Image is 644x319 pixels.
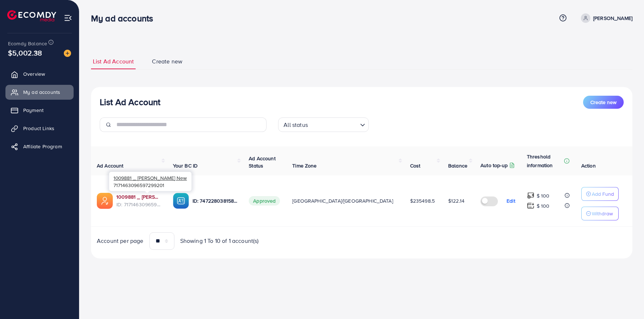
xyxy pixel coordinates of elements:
span: My ad accounts [23,88,60,96]
a: Product Links [5,121,74,136]
p: Threshold information [527,152,562,170]
span: Action [581,162,596,169]
span: Your BC ID [173,162,198,169]
span: Cost [410,162,421,169]
img: ic-ads-acc.e4c84228.svg [97,193,113,209]
p: $ 100 [537,191,550,200]
button: Add Fund [581,187,619,201]
span: Approved [249,196,280,206]
span: Time Zone [292,162,317,169]
p: $ 100 [537,202,550,210]
a: Overview [5,67,74,81]
span: Ecomdy Balance [8,40,47,47]
img: top-up amount [527,192,534,199]
span: All status [282,120,309,130]
span: ID: 7171463096597299201 [116,201,161,208]
span: $5,002.38 [8,47,42,58]
p: Edit [507,196,515,205]
p: Withdraw [592,209,613,218]
h3: List Ad Account [100,97,160,107]
span: Affiliate Program [23,143,62,150]
span: List Ad Account [93,57,134,66]
p: ID: 7472280381585227777 [193,196,238,205]
div: Search for option [278,117,369,132]
button: Create new [583,96,624,109]
img: image [64,50,71,57]
span: Showing 1 To 10 of 1 account(s) [180,237,259,245]
a: 1009881 _ [PERSON_NAME] New [116,193,161,200]
span: Product Links [23,125,54,132]
span: Overview [23,70,45,78]
a: Affiliate Program [5,139,74,154]
img: top-up amount [527,202,534,210]
span: Account per page [97,237,144,245]
iframe: Chat [613,286,639,314]
span: Ad Account [97,162,124,169]
span: $122.14 [448,197,465,204]
span: [GEOGRAPHIC_DATA]/[GEOGRAPHIC_DATA] [292,197,393,204]
span: Create new [590,99,616,106]
span: Balance [448,162,467,169]
span: 1009881 _ [PERSON_NAME] New [113,174,187,181]
div: 7171463096597299201 [109,172,191,191]
span: Payment [23,107,44,114]
p: Auto top-up [480,161,508,170]
span: $235498.5 [410,197,435,204]
span: Ad Account Status [249,155,276,169]
img: logo [7,10,56,21]
a: My ad accounts [5,85,74,99]
p: [PERSON_NAME] [593,14,632,22]
a: [PERSON_NAME] [578,13,632,23]
h3: My ad accounts [91,13,159,24]
input: Search for option [310,118,357,130]
button: Withdraw [581,207,619,220]
img: ic-ba-acc.ded83a64.svg [173,193,189,209]
a: Payment [5,103,74,117]
img: menu [64,14,72,22]
p: Add Fund [592,190,614,198]
span: Create new [152,57,182,66]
